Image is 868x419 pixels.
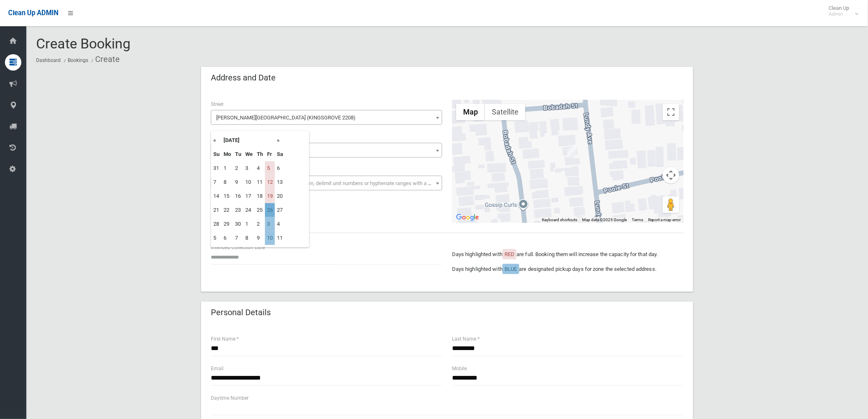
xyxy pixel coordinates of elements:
td: 18 [255,189,265,203]
small: Admin [829,11,850,17]
button: Map camera controls [663,167,679,183]
td: 11 [275,231,285,245]
td: 27 [275,203,285,217]
p: Days highlighted with are full. Booking them will increase the capacity for that day. [452,250,683,259]
td: 7 [211,175,222,189]
td: 9 [255,231,265,245]
td: 29 [222,217,233,231]
td: 13 [275,175,285,189]
span: Lundy Avenue (KINGSGROVE 2208) [211,110,442,125]
span: 7 [213,145,440,156]
button: Toggle fullscreen view [663,104,679,120]
td: 5 [265,161,275,175]
td: 23 [233,203,243,217]
td: 21 [211,203,222,217]
button: Keyboard shortcuts [542,217,577,223]
th: Tu [233,147,243,161]
th: » [275,133,285,147]
a: Report a map error [648,218,681,222]
td: 14 [211,189,222,203]
td: 15 [222,189,233,203]
button: Show street map [456,104,485,120]
td: 26 [265,203,275,217]
span: Lundy Avenue (KINGSGROVE 2208) [213,112,440,124]
td: 19 [265,189,275,203]
th: « [211,133,222,147]
th: [DATE] [222,133,275,147]
span: Select the unit number from the dropdown, delimit unit numbers or hyphenate ranges with a comma [216,180,445,186]
th: Mo [222,147,233,161]
td: 31 [211,161,222,175]
td: 9 [233,175,243,189]
td: 4 [255,161,265,175]
td: 17 [243,189,255,203]
button: Show satellite imagery [485,104,525,120]
th: Su [211,147,222,161]
td: 7 [233,231,243,245]
td: 2 [255,217,265,231]
td: 11 [255,175,265,189]
td: 1 [243,217,255,231]
span: 7 [211,143,442,158]
td: 3 [243,161,255,175]
td: 10 [243,175,255,189]
img: Google [454,212,481,223]
td: 16 [233,189,243,203]
td: 6 [222,231,233,245]
th: Sa [275,147,285,161]
header: Address and Date [201,70,286,86]
th: We [243,147,255,161]
a: Dashboard [36,57,61,63]
td: 28 [211,217,222,231]
span: BLUE [505,266,517,272]
th: Fr [265,147,275,161]
a: Bookings [68,57,88,63]
td: 8 [222,175,233,189]
a: Open this area in Google Maps (opens a new window) [454,212,481,223]
td: 12 [265,175,275,189]
td: 1 [222,161,233,175]
li: Create [89,52,120,67]
td: 3 [265,217,275,231]
td: 8 [243,231,255,245]
span: RED [505,251,514,257]
th: Th [255,147,265,161]
a: Terms (opens in new tab) [632,218,643,222]
td: 4 [275,217,285,231]
td: 6 [275,161,285,175]
td: 24 [243,203,255,217]
td: 20 [275,189,285,203]
td: 25 [255,203,265,217]
td: 22 [222,203,233,217]
td: 10 [265,231,275,245]
button: Drag Pegman onto the map to open Street View [663,197,679,213]
span: Map data ©2025 Google [582,218,627,222]
span: Clean Up ADMIN [8,9,58,17]
p: Days highlighted with are designated pickup days for zone the selected address. [452,264,683,274]
span: Create Booking [36,35,130,52]
td: 5 [211,231,222,245]
div: 7 Lundy Avenue, KINGSGROVE NSW 2208 [567,144,577,158]
td: 30 [233,217,243,231]
header: Personal Details [201,305,281,321]
td: 2 [233,161,243,175]
span: Clean Up [825,5,858,17]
